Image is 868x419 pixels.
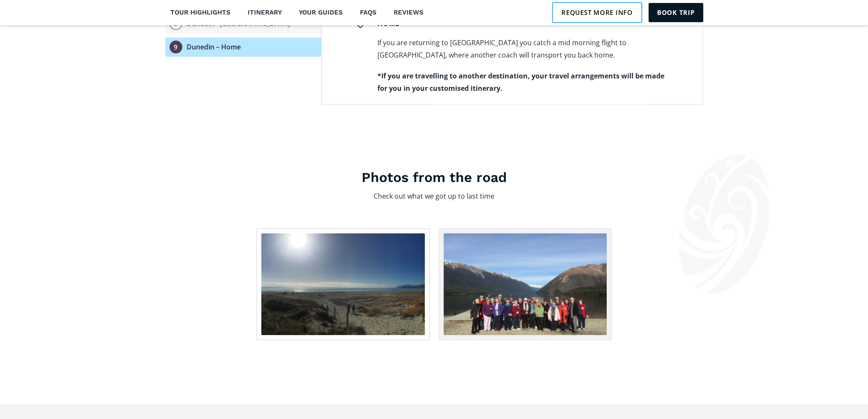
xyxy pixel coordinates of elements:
a: open lightbox [256,228,430,340]
div: Dunedin – Home [187,43,241,52]
a: Your guides [294,3,348,23]
div: 9 [170,40,182,53]
a: Request more info [552,2,642,23]
div: Dunedin - [GEOGRAPHIC_DATA] [187,19,290,28]
a: FAQs [355,3,382,23]
a: Tour highlights [165,3,236,23]
h3: Photos from the road [165,169,703,186]
a: Itinerary [243,3,287,23]
button: 9Dunedin – Home [165,38,321,57]
p: If you are returning to [GEOGRAPHIC_DATA] you catch a mid morning flight to [GEOGRAPHIC_DATA], wh... [377,36,668,61]
a: Book trip [649,3,703,22]
a: Reviews [389,3,429,23]
p: Check out what we got up to last time [302,190,567,202]
p: ‍ [377,103,668,115]
strong: *If you are travelling to another destination, your travel arrangements will be made for you in y... [377,71,664,92]
a: open lightbox [438,228,612,340]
